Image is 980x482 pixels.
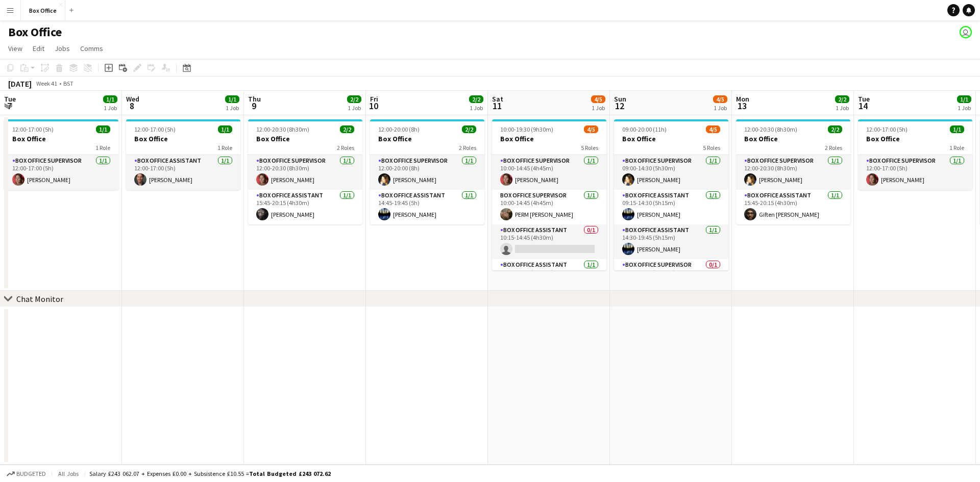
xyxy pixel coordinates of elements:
[126,119,240,190] app-job-card: 12:00-17:00 (5h)1/1Box Office1 RoleBox Office Assistant1/112:00-17:00 (5h)[PERSON_NAME]
[703,144,720,151] span: 5 Roles
[16,294,63,304] div: Chat Monitor
[51,42,74,55] a: Jobs
[584,125,598,133] span: 4/5
[614,134,728,143] h3: Box Office
[95,144,110,151] span: 1 Role
[3,100,16,112] span: 7
[734,100,749,112] span: 13
[369,100,378,112] span: 10
[56,470,81,477] span: All jobs
[248,94,261,104] span: Thu
[55,44,70,53] span: Jobs
[714,104,727,112] div: 1 Job
[8,79,32,89] div: [DATE]
[581,144,598,151] span: 5 Roles
[858,155,972,190] app-card-role: Box Office Supervisor1/112:00-17:00 (5h)[PERSON_NAME]
[103,95,117,103] span: 1/1
[370,94,378,104] span: Fri
[4,42,27,55] a: View
[492,224,606,259] app-card-role: Box Office Assistant0/110:15-14:45 (4h30m)
[63,80,73,87] div: BST
[4,94,16,104] span: Tue
[16,470,46,477] span: Budgeted
[836,104,849,112] div: 1 Job
[858,134,972,143] h3: Box Office
[248,155,362,190] app-card-role: Box Office Supervisor1/112:00-20:30 (8h30m)[PERSON_NAME]
[33,44,44,53] span: Edit
[21,1,65,20] button: Box Office
[4,155,118,190] app-card-role: Box Office Supervisor1/112:00-17:00 (5h)[PERSON_NAME]
[592,104,605,112] div: 1 Job
[89,470,331,477] div: Salary £243 062.07 + Expenses £0.00 + Subsistence £10.55 =
[29,42,48,55] a: Edit
[491,100,503,112] span: 11
[957,95,971,103] span: 1/1
[492,190,606,224] app-card-role: Box Office Supervisor1/110:00-14:45 (4h45m)PERM [PERSON_NAME]
[459,144,476,151] span: 2 Roles
[226,104,239,112] div: 1 Job
[248,134,362,143] h3: Box Office
[462,125,476,133] span: 2/2
[828,125,842,133] span: 2/2
[370,155,484,190] app-card-role: Box Office Supervisor1/112:00-20:00 (8h)[PERSON_NAME]
[492,94,503,104] span: Sat
[217,144,232,151] span: 1 Role
[614,155,728,190] app-card-role: Box Office Supervisor1/109:00-14:30 (5h30m)[PERSON_NAME]
[856,100,870,112] span: 14
[614,94,626,104] span: Sun
[713,95,727,103] span: 4/5
[614,119,728,270] app-job-card: 09:00-20:00 (11h)4/5Box Office5 RolesBox Office Supervisor1/109:00-14:30 (5h30m)[PERSON_NAME]Box ...
[348,104,361,112] div: 1 Job
[612,100,626,112] span: 12
[5,468,47,479] button: Budgeted
[744,125,797,133] span: 12:00-20:30 (8h30m)
[614,259,728,294] app-card-role: Box Office Supervisor0/114:30-20:00 (5h30m)
[347,95,361,103] span: 2/2
[706,125,720,133] span: 4/5
[736,134,850,143] h3: Box Office
[8,44,22,53] span: View
[469,95,483,103] span: 2/2
[8,24,62,40] h1: Box Office
[126,94,139,104] span: Wed
[736,94,749,104] span: Mon
[249,470,331,477] span: Total Budgeted £243 072.62
[12,125,54,133] span: 12:00-17:00 (5h)
[340,125,354,133] span: 2/2
[4,119,118,190] app-job-card: 12:00-17:00 (5h)1/1Box Office1 RoleBox Office Supervisor1/112:00-17:00 (5h)[PERSON_NAME]
[248,119,362,224] app-job-card: 12:00-20:30 (8h30m)2/2Box Office2 RolesBox Office Supervisor1/112:00-20:30 (8h30m)[PERSON_NAME]Bo...
[126,134,240,143] h3: Box Office
[218,125,232,133] span: 1/1
[960,26,972,38] app-user-avatar: Millie Haldane
[958,104,971,112] div: 1 Job
[80,44,103,53] span: Comms
[492,259,606,294] app-card-role: Box Office Assistant1/114:45-19:15 (4h30m)
[614,190,728,224] app-card-role: Box Office Assistant1/109:15-14:30 (5h15m)[PERSON_NAME]
[736,190,850,224] app-card-role: Box Office Assistant1/115:45-20:15 (4h30m)Giften [PERSON_NAME]
[622,125,667,133] span: 09:00-20:00 (11h)
[858,119,972,190] app-job-card: 12:00-17:00 (5h)1/1Box Office1 RoleBox Office Supervisor1/112:00-17:00 (5h)[PERSON_NAME]
[736,119,850,224] app-job-card: 12:00-20:30 (8h30m)2/2Box Office2 RolesBox Office Supervisor1/112:00-20:30 (8h30m)[PERSON_NAME]Bo...
[76,42,107,55] a: Comms
[256,125,309,133] span: 12:00-20:30 (8h30m)
[614,224,728,259] app-card-role: Box Office Assistant1/114:30-19:45 (5h15m)[PERSON_NAME]
[370,190,484,224] app-card-role: Box Office Assistant1/114:45-19:45 (5h)[PERSON_NAME]
[104,104,117,112] div: 1 Job
[247,100,261,112] span: 9
[492,155,606,190] app-card-role: Box Office Supervisor1/110:00-14:45 (4h45m)[PERSON_NAME]
[492,134,606,143] h3: Box Office
[835,95,849,103] span: 2/2
[134,125,176,133] span: 12:00-17:00 (5h)
[34,80,59,87] span: Week 41
[378,125,420,133] span: 12:00-20:00 (8h)
[950,125,964,133] span: 1/1
[370,134,484,143] h3: Box Office
[370,119,484,224] app-job-card: 12:00-20:00 (8h)2/2Box Office2 RolesBox Office Supervisor1/112:00-20:00 (8h)[PERSON_NAME]Box Offi...
[492,119,606,270] app-job-card: 10:00-19:30 (9h30m)4/5Box Office5 RolesBox Office Supervisor1/110:00-14:45 (4h45m)[PERSON_NAME]Bo...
